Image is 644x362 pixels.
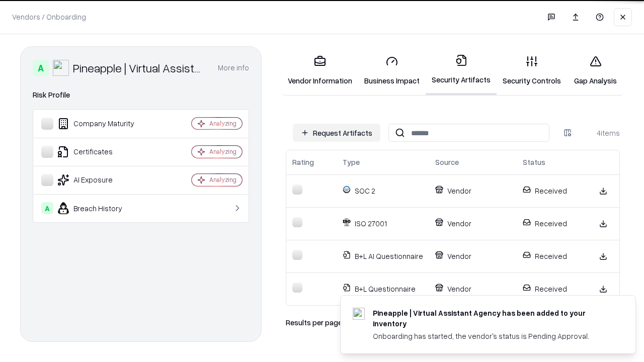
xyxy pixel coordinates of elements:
[33,60,49,76] div: A
[373,331,611,341] div: Onboarding has started, the vendor's status is Pending Approval.
[426,46,497,95] a: Security Artifacts
[523,251,581,261] p: Received
[286,317,344,328] p: Results per page:
[343,218,423,229] p: ISO 27001
[41,174,162,186] div: AI Exposure
[209,119,236,128] div: Analyzing
[523,186,581,196] p: Received
[358,47,426,94] a: Business Impact
[523,157,545,167] div: Status
[209,175,236,184] div: Analyzing
[435,218,511,229] p: Vendor
[343,186,423,196] p: SOC 2
[41,202,162,214] div: Breach History
[73,60,206,76] div: Pineapple | Virtual Assistant Agency
[373,308,611,329] div: Pineapple | Virtual Assistant Agency has been added to your inventory
[523,218,581,229] p: Received
[497,47,567,94] a: Security Controls
[33,89,249,101] div: Risk Profile
[523,284,581,294] p: Received
[218,59,249,77] button: More info
[292,157,314,167] div: Rating
[293,124,380,142] button: Request Artifacts
[41,118,162,130] div: Company Maturity
[435,251,511,261] p: Vendor
[343,251,423,261] p: B+L AI Questionnaire
[343,157,360,167] div: Type
[41,146,162,158] div: Certificates
[53,60,69,76] img: Pineapple | Virtual Assistant Agency
[282,47,358,94] a: Vendor Information
[435,186,511,196] p: Vendor
[209,147,236,156] div: Analyzing
[567,47,624,94] a: Gap Analysis
[435,284,511,294] p: Vendor
[343,284,423,294] p: B+L Questionnaire
[41,202,53,214] div: A
[580,128,620,138] div: 4 items
[435,157,459,167] div: Source
[12,12,86,22] p: Vendors / Onboarding
[353,308,365,320] img: trypineapple.com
